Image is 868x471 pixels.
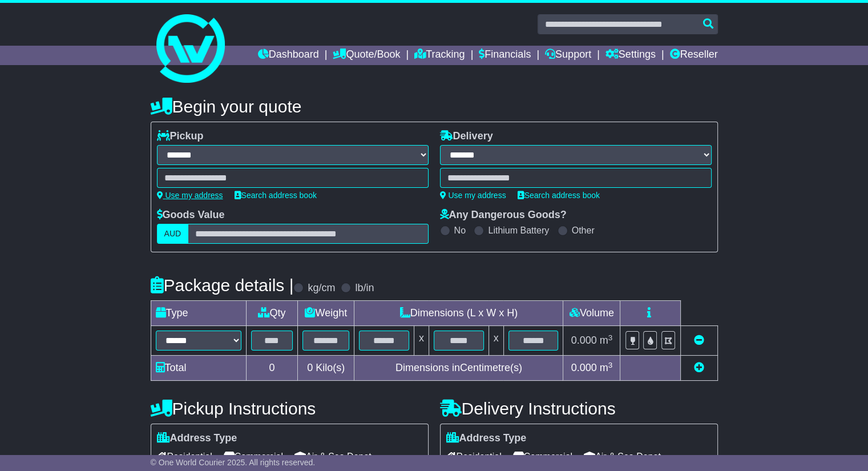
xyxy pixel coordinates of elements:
[246,356,298,381] td: 0
[608,333,613,342] sup: 3
[308,282,335,295] label: kg/cm
[440,209,567,222] label: Any Dangerous Goods?
[440,191,506,200] a: Use my address
[157,448,212,465] span: Residential
[488,326,503,356] td: x
[454,225,466,236] label: No
[157,130,204,143] label: Pickup
[157,224,189,244] label: AUD
[545,46,591,65] a: Support
[157,432,237,445] label: Address Type
[669,46,717,65] a: Reseller
[307,362,313,373] span: 0
[600,335,613,346] span: m
[333,46,400,65] a: Quote/Book
[446,448,502,465] span: Residential
[157,209,225,222] label: Goods Value
[224,448,283,465] span: Commercial
[440,399,718,418] h4: Delivery Instructions
[151,97,718,116] h4: Begin your quote
[572,225,595,236] label: Other
[414,46,465,65] a: Tracking
[479,46,531,65] a: Financials
[151,356,246,381] td: Total
[440,130,493,143] label: Delivery
[258,46,319,65] a: Dashboard
[414,326,429,356] td: x
[563,301,620,326] td: Volume
[584,448,661,465] span: Air & Sea Depot
[157,191,223,200] a: Use my address
[294,448,372,465] span: Air & Sea Depot
[518,191,600,200] a: Search address book
[354,301,563,326] td: Dimensions (L x W x H)
[600,362,613,373] span: m
[151,458,316,467] span: © One World Courier 2025. All rights reserved.
[488,225,549,236] label: Lithium Battery
[694,335,704,346] a: Remove this item
[571,335,597,346] span: 0.000
[246,301,298,326] td: Qty
[298,301,354,326] td: Weight
[446,432,527,445] label: Address Type
[151,399,429,418] h4: Pickup Instructions
[694,362,704,373] a: Add new item
[513,448,572,465] span: Commercial
[605,46,656,65] a: Settings
[151,301,246,326] td: Type
[355,282,374,295] label: lb/in
[298,356,354,381] td: Kilo(s)
[151,276,294,295] h4: Package details |
[571,362,597,373] span: 0.000
[235,191,317,200] a: Search address book
[354,356,563,381] td: Dimensions in Centimetre(s)
[608,361,613,369] sup: 3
